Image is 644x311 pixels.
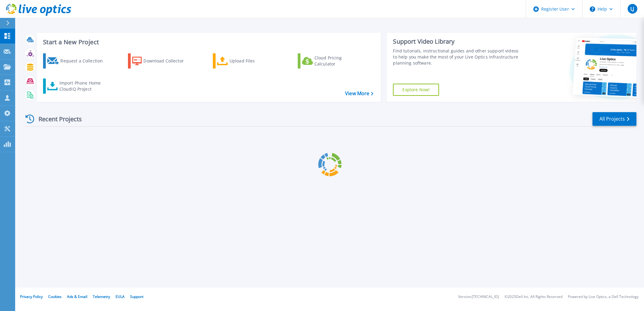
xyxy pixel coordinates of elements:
[213,53,280,69] a: Upload Files
[59,80,107,92] div: Import Phone Home CloudIQ Project
[230,55,278,67] div: Upload Files
[128,53,196,69] a: Download Collector
[23,112,90,126] div: Recent Projects
[298,53,365,69] a: Cloud Pricing Calculator
[568,295,639,299] li: Powered by Live Optics, a Dell Technology
[93,294,110,299] a: Telemetry
[345,91,373,96] a: View More
[43,53,111,69] a: Request a Collection
[314,55,363,67] div: Cloud Pricing Calculator
[60,55,109,67] div: Request a Collection
[393,38,521,45] div: Support Video Library
[505,295,562,299] li: © 2025 Dell Inc. All Rights Reserved
[67,294,87,299] a: Ads & Email
[458,295,499,299] li: Version: [TECHNICAL_ID]
[20,294,43,299] a: Privacy Policy
[592,112,636,126] a: All Projects
[143,55,192,67] div: Download Collector
[393,48,521,66] div: Find tutorials, instructional guides and other support videos to help you make the most of your L...
[130,294,143,299] a: Support
[48,294,62,299] a: Cookies
[630,6,634,11] span: LJ
[43,39,373,45] h3: Start a New Project
[116,294,125,299] a: EULA
[393,84,439,96] a: Explore Now!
